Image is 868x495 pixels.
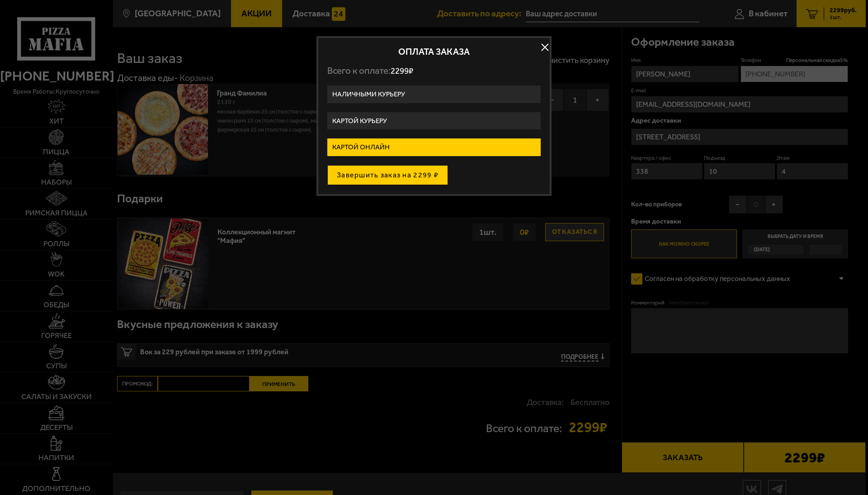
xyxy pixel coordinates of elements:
label: Картой курьеру [327,112,541,130]
label: Наличными курьеру [327,86,541,103]
label: Картой онлайн [327,138,541,156]
h2: Оплата заказа [327,47,541,56]
span: 2299 ₽ [391,66,413,76]
button: Завершить заказ на 2299 ₽ [327,165,448,185]
p: Всего к оплате: [327,65,541,76]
